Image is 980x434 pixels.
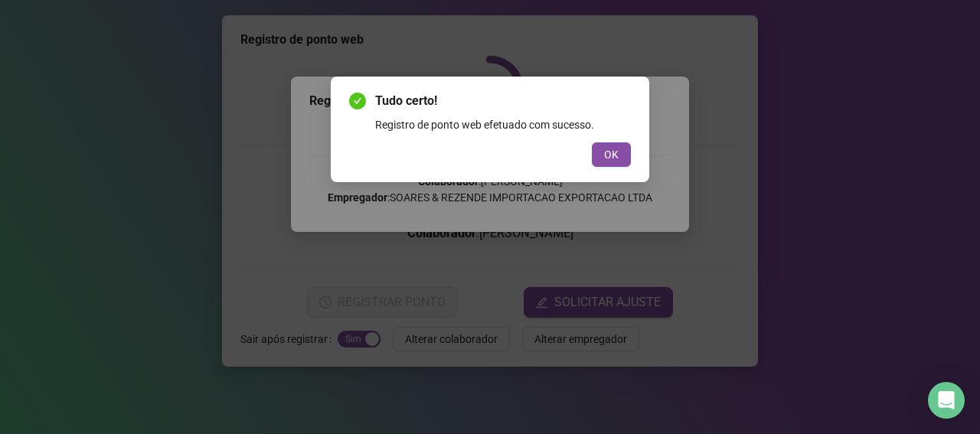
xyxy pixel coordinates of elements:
div: Open Intercom Messenger [928,382,965,419]
button: OK [592,142,631,167]
span: Tudo certo! [375,92,631,110]
span: check-circle [349,93,366,109]
div: Registro de ponto web efetuado com sucesso. [375,116,631,133]
span: OK [604,146,619,163]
